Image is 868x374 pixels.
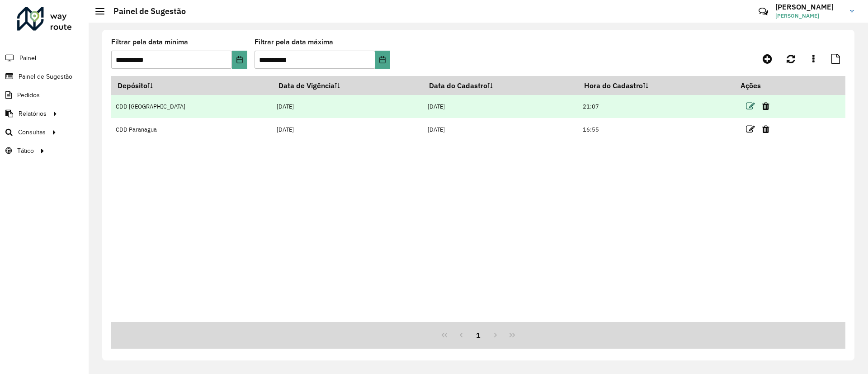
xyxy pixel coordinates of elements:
[111,118,272,141] td: CDD Paranagua
[111,76,272,95] th: Depósito
[762,100,769,112] a: Excluir
[734,76,788,95] th: Ações
[578,118,735,141] td: 16:55
[232,51,247,69] button: Choose Date
[17,146,34,156] span: Tático
[578,76,735,95] th: Hora do Cadastro
[272,95,423,118] td: [DATE]
[375,51,390,69] button: Choose Date
[19,53,36,63] span: Painel
[423,76,578,95] th: Data do Cadastro
[578,95,735,118] td: 21:07
[19,109,47,118] span: Relatórios
[775,12,843,20] span: [PERSON_NAME]
[111,95,272,118] td: CDD [GEOGRAPHIC_DATA]
[111,37,188,47] label: Filtrar pela data mínima
[423,95,578,118] td: [DATE]
[746,123,755,135] a: Editar
[775,3,843,11] h3: [PERSON_NAME]
[272,76,423,95] th: Data de Vigência
[104,6,186,16] h2: Painel de Sugestão
[754,2,773,21] a: Contato Rápido
[746,100,755,112] a: Editar
[272,118,423,141] td: [DATE]
[423,118,578,141] td: [DATE]
[18,128,46,137] span: Consultas
[470,327,487,344] button: 1
[19,72,72,81] span: Painel de Sugestão
[17,90,40,100] span: Pedidos
[762,123,769,135] a: Excluir
[255,37,333,47] label: Filtrar pela data máxima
